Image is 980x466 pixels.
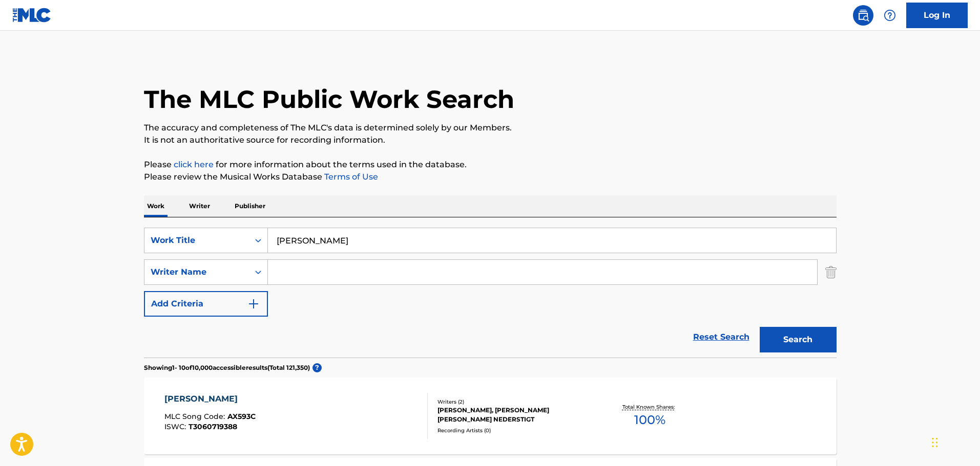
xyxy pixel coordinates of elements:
[164,412,227,421] span: MLC Song Code :
[227,412,256,421] span: AX593C
[884,9,896,21] img: help
[144,378,837,454] a: [PERSON_NAME]MLC Song Code:AX593CISWC:T3060719388Writers (2)[PERSON_NAME], [PERSON_NAME] [PERSON_...
[312,363,322,372] span: ?
[622,403,677,411] p: Total Known Shares:
[857,9,869,21] img: search
[144,228,837,358] form: Search Form
[144,291,268,317] button: Add Criteria
[174,160,214,169] a: click here
[186,195,213,217] p: Writer
[760,327,837,352] button: Search
[151,234,243,247] div: Work Title
[144,363,310,372] p: Showing 1 - 10 of 10,000 accessible results (Total 121,350 )
[437,427,592,434] div: Recording Artists ( 0 )
[437,398,592,406] div: Writers ( 2 )
[12,8,52,23] img: MLC Logo
[144,134,837,146] p: It is not an authoritative source for recording information.
[151,266,243,278] div: Writer Name
[189,422,237,431] span: T3060719388
[825,259,837,285] img: Delete Criterion
[688,326,755,348] a: Reset Search
[906,3,968,28] a: Log In
[144,84,514,115] h1: The MLC Public Work Search
[322,172,378,182] a: Terms of Use
[437,406,592,424] div: [PERSON_NAME], [PERSON_NAME] [PERSON_NAME] NEDERSTIGT
[144,195,168,217] p: Work
[853,5,873,26] a: Public Search
[929,417,980,466] iframe: Chat Widget
[164,422,189,431] span: ISWC :
[144,159,837,171] p: Please for more information about the terms used in the database.
[164,393,256,405] div: [PERSON_NAME]
[144,171,837,183] p: Please review the Musical Works Database
[232,195,268,217] p: Publisher
[144,122,837,134] p: The accuracy and completeness of The MLC's data is determined solely by our Members.
[247,298,260,310] img: 9d2ae6d4665cec9f34b9.svg
[880,5,900,26] div: Help
[932,427,938,458] div: Drag
[634,411,665,429] span: 100 %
